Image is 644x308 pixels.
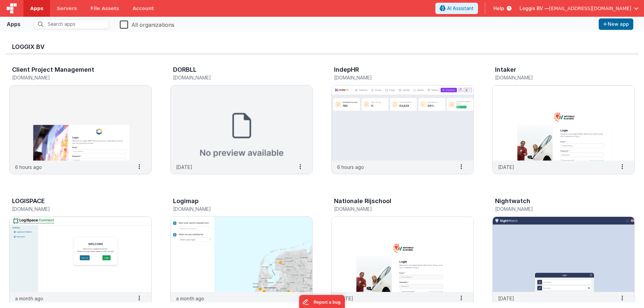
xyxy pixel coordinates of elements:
p: a month ago [15,295,43,302]
h3: DORBLL [173,66,197,73]
input: Search apps [34,19,109,29]
h5: [DOMAIN_NAME] [334,206,457,211]
h3: Loggix BV [12,44,632,50]
span: Loggix BV — [520,5,549,12]
span: Servers [57,5,77,12]
div: Apps [7,20,20,28]
p: 6 hours ago [15,164,42,171]
span: File Assets [91,5,119,12]
label: All organizations [120,19,174,29]
p: [DATE] [498,295,514,302]
p: 6 hours ago [337,164,364,171]
h3: Logimap [173,198,199,204]
h5: [DOMAIN_NAME] [12,75,135,80]
p: [DATE] [337,295,353,302]
h3: LOGISPACE [12,198,45,204]
span: Apps [30,5,43,12]
p: [DATE] [176,164,192,171]
h3: Intaker [495,66,516,73]
p: a month ago [176,295,204,302]
p: [DATE] [498,164,514,171]
h3: Nightwatch [495,198,530,204]
button: New app [599,18,633,30]
h5: [DOMAIN_NAME] [495,75,618,80]
button: AI Assistant [435,3,478,14]
h5: [DOMAIN_NAME] [173,206,296,211]
h3: IndepHR [334,66,359,73]
h3: Client Project Management [12,66,94,73]
span: Help [493,5,504,12]
span: [EMAIL_ADDRESS][DOMAIN_NAME] [549,5,631,12]
h5: [DOMAIN_NAME] [173,75,296,80]
h5: [DOMAIN_NAME] [495,206,618,211]
span: AI Assistant [447,5,474,12]
h3: Nationale Rijschool [334,198,391,204]
h5: [DOMAIN_NAME] [12,206,135,211]
button: Loggix BV — [EMAIL_ADDRESS][DOMAIN_NAME] [520,5,639,12]
h5: [DOMAIN_NAME] [334,75,457,80]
